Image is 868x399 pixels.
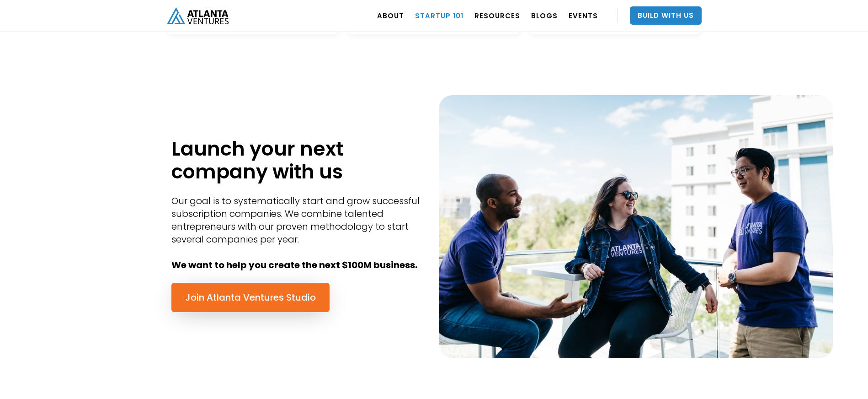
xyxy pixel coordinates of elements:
h1: Launch your next company with us [171,137,425,183]
a: BLOGS [531,3,558,28]
a: EVENTS [569,3,598,28]
a: Join Atlanta Ventures Studio [171,283,330,312]
a: Startup 101 [415,3,463,28]
a: Build With Us [630,6,702,25]
div: Our goal is to systematically start and grow successful subscription companies. We combine talent... [171,194,425,271]
strong: We want to help you create the next $100M business. [171,259,417,271]
a: RESOURCES [474,3,520,28]
img: Atlanta Ventures Team [439,95,833,358]
a: ABOUT [377,3,404,28]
